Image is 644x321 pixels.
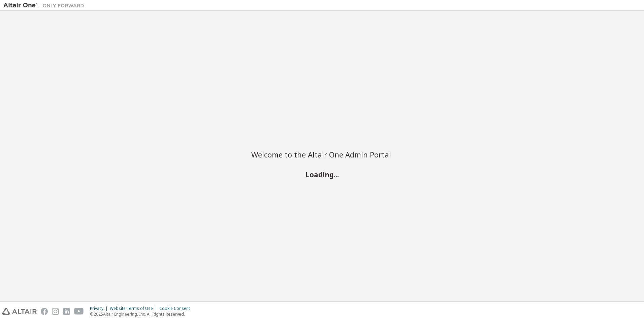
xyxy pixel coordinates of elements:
[74,308,84,315] img: youtube.svg
[63,308,70,315] img: linkedin.svg
[251,170,393,179] h2: Loading...
[41,308,48,315] img: facebook.svg
[90,306,110,311] div: Privacy
[90,311,194,317] p: © 2025 Altair Engineering, Inc. All Rights Reserved.
[3,2,88,9] img: Altair One
[251,150,393,159] h2: Welcome to the Altair One Admin Portal
[52,308,59,315] img: instagram.svg
[159,306,194,311] div: Cookie Consent
[2,308,37,315] img: altair_logo.svg
[110,306,159,311] div: Website Terms of Use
